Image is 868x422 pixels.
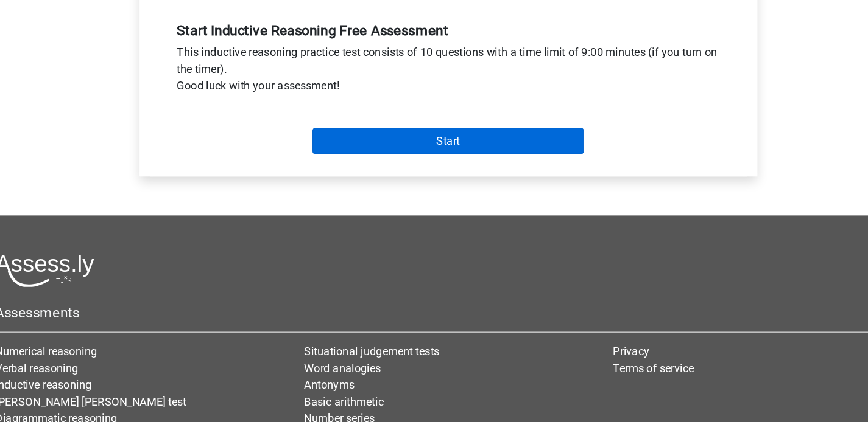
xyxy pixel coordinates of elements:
[38,319,830,333] h5: Assessments
[308,398,378,410] a: Basic arithmetic
[197,72,671,87] h5: Start Inductive Reasoning Free Assessment
[308,369,375,381] a: Word analogies
[308,355,426,366] a: Situational judgement tests
[38,369,111,381] a: Verbal reasoning
[38,275,125,304] img: Assessly logo
[316,165,552,188] input: Start
[188,9,680,58] div: We recommend that you first study the common patterns and questions, which you can find on the . ...
[578,369,649,381] a: Terms of service
[38,355,127,366] a: Numerical reasoning
[188,92,680,140] div: This inductive reasoning practice test consists of 10 questions with a time limit of 9:00 minutes...
[38,384,122,395] a: Inductive reasoning
[308,384,352,395] a: Antonyms
[38,398,205,410] a: [PERSON_NAME] [PERSON_NAME] test
[578,355,610,366] a: Privacy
